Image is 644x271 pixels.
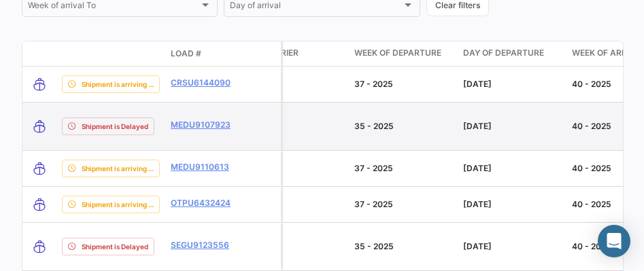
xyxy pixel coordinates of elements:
[82,79,154,90] span: Shipment is arriving Early.
[171,77,241,89] a: CRSU6144090
[349,41,458,66] datatable-header-cell: Week of departure
[458,41,566,66] datatable-header-cell: Day of departure
[22,48,56,59] datatable-header-cell: Transport mode
[463,240,561,253] div: [DATE]
[171,161,241,173] a: MEDU9110613
[230,3,401,12] span: Day of arrival
[82,163,154,174] span: Shipment is arriving Early.
[82,241,148,252] span: Shipment is Delayed
[463,198,561,211] div: [DATE]
[354,47,441,59] span: Week of departure
[56,48,165,59] datatable-header-cell: Shipment Status
[82,121,148,132] span: Shipment is Delayed
[354,120,452,132] div: 35 - 2025
[463,162,561,175] div: [DATE]
[463,47,544,59] span: Day of departure
[463,78,561,90] div: [DATE]
[354,198,452,211] div: 37 - 2025
[598,225,630,257] div: Abrir Intercom Messenger
[82,199,154,210] span: Shipment is arriving Early.
[247,48,281,59] datatable-header-cell: Policy
[354,78,452,90] div: 37 - 2025
[171,239,241,251] a: SEGU9123556
[171,197,241,209] a: OTPU6432424
[226,41,349,66] datatable-header-cell: Ocean Carrier
[171,119,241,131] a: MEDU9107923
[354,162,452,175] div: 37 - 2025
[354,240,452,253] div: 35 - 2025
[171,48,201,60] span: Load #
[165,42,247,65] datatable-header-cell: Load #
[463,120,561,132] div: [DATE]
[28,3,199,12] span: Week of arrival To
